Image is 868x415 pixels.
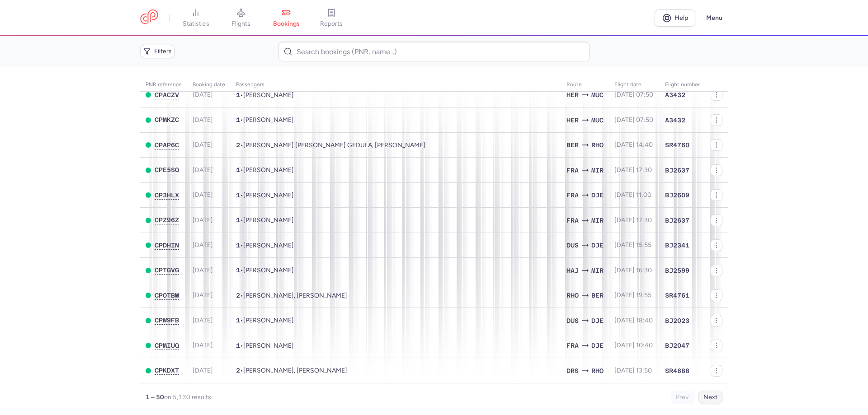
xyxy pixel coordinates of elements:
[665,316,689,325] span: BJ2023
[609,78,660,92] th: flight date
[566,240,579,250] span: DUS
[155,91,179,98] span: CPACZV
[187,78,231,92] th: Booking date
[236,141,240,149] span: 2
[236,216,240,224] span: 1
[278,42,590,61] input: Search bookings (PNR, name...)
[614,291,651,299] span: [DATE] 19:55
[193,367,213,374] span: [DATE]
[183,20,209,28] span: statistics
[193,216,213,224] span: [DATE]
[614,116,653,124] span: [DATE] 07:50
[660,78,705,92] th: Flight number
[154,48,172,55] span: Filters
[146,393,164,401] strong: 1 – 50
[236,242,240,249] span: 1
[614,341,653,349] span: [DATE] 10:40
[193,191,213,199] span: [DATE]
[155,141,179,149] span: CPAP6C
[236,141,425,149] span: •
[566,316,579,326] span: DUS
[155,367,179,374] button: CPKDXT
[218,8,264,28] a: flights
[155,116,179,123] span: CPMKZC
[591,90,604,100] span: MUC
[591,266,604,275] span: MIR
[155,166,179,174] button: CPE5SQ
[155,216,179,224] button: CPZ96Z
[566,140,579,150] span: BER
[155,292,179,299] button: CPOTBW
[193,141,213,149] span: [DATE]
[698,391,722,404] button: Next
[614,317,653,324] span: [DATE] 18:40
[231,78,561,92] th: Passengers
[566,115,579,125] span: HER
[140,45,175,58] button: Filters
[591,190,604,200] span: DJE
[243,141,425,149] span: Sandra Dagmar GEDULA, Ayush SRIVASTAVA
[236,367,240,374] span: 2
[155,242,179,249] span: CPDHIN
[236,342,240,349] span: 1
[665,140,689,149] span: SR4760
[591,115,604,125] span: MUC
[655,9,695,27] a: Help
[173,8,218,28] a: statistics
[701,9,728,27] button: Menu
[591,240,604,250] span: DJE
[671,391,695,404] button: Prev.
[155,191,179,199] button: CP3HLX
[243,367,347,374] span: Kateryna SHATROVA, Nazar ALEKSANDRUK
[243,242,294,249] span: Ute FUHRER
[566,215,579,225] span: FRA
[665,116,685,125] span: A3432
[591,215,604,225] span: MIR
[566,366,579,376] span: DRS
[236,292,240,299] span: 2
[591,140,604,150] span: RHO
[243,317,294,324] span: Dunja BRIESE
[309,8,354,28] a: reports
[155,317,179,324] span: CPW9FB
[236,91,294,99] span: •
[236,266,240,274] span: 1
[155,116,179,124] button: CPMKZC
[236,191,294,199] span: •
[561,78,609,92] th: Route
[566,266,579,275] span: HAJ
[193,317,213,324] span: [DATE]
[140,78,187,92] th: PNR reference
[591,316,604,326] span: DJE
[591,366,604,376] span: RHO
[155,191,179,199] span: CP3HLX
[243,116,294,124] span: Julia BAUER
[614,241,651,249] span: [DATE] 15:55
[236,266,294,274] span: •
[591,340,604,350] span: DJE
[236,317,294,324] span: •
[193,241,213,249] span: [DATE]
[273,20,300,28] span: bookings
[236,116,294,124] span: •
[243,166,294,174] span: Kathrin BUCK
[236,166,240,173] span: 1
[236,342,294,350] span: •
[155,141,179,149] button: CPAP6C
[614,91,653,98] span: [DATE] 07:50
[614,367,652,374] span: [DATE] 13:50
[193,166,213,174] span: [DATE]
[665,191,689,200] span: BJ2609
[164,393,211,401] span: on 5,130 results
[614,191,651,199] span: [DATE] 11:00
[243,191,294,199] span: Walid AOUITI
[193,291,213,299] span: [DATE]
[155,266,179,274] button: CPTGVG
[665,216,689,225] span: BJ2637
[614,166,652,174] span: [DATE] 17:30
[236,317,240,324] span: 1
[243,91,294,99] span: Oscar CARLSSON
[243,266,294,274] span: Besma OUESLATI
[243,342,294,350] span: Iris KEGEL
